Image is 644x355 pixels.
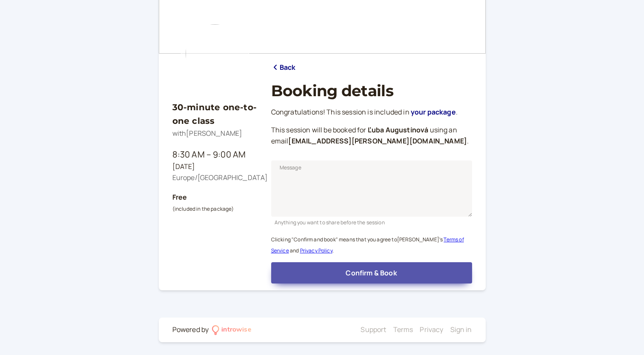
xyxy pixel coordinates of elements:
a: Privacy Policy [300,247,332,254]
p: Congratulations! This session is included in . [271,107,472,118]
a: Support [361,325,386,334]
span: with [PERSON_NAME] [172,129,243,138]
textarea: Message [271,160,472,217]
div: 8:30 AM – 9:00 AM [172,148,258,161]
button: Confirm & Book [271,262,472,283]
a: introwise [212,324,252,335]
div: Europe/[GEOGRAPHIC_DATA] [172,172,258,183]
a: Privacy [420,325,443,334]
b: [EMAIL_ADDRESS][PERSON_NAME][DOMAIN_NAME] [288,136,467,146]
div: Anything you want to share before the session [271,217,472,226]
small: (included in the package) [172,205,234,212]
div: [DATE] [172,161,258,172]
h1: Booking details [271,82,472,100]
a: Sign in [450,325,472,334]
small: Clicking "Confirm and book" means that you agree to [PERSON_NAME] ' s and . [271,236,464,254]
b: Ľuba Augustínová [368,125,429,135]
h3: 30-minute one-to-one class [172,100,258,128]
div: introwise [221,324,251,335]
div: Powered by [172,324,209,335]
a: Back [271,62,296,73]
a: Terms of Service [271,236,464,254]
span: Confirm & Book [346,268,397,278]
b: Free [172,192,187,202]
span: Message [280,163,301,172]
a: your package [411,107,456,117]
a: Terms [393,325,413,334]
p: This session will be booked for using an email . [271,125,472,147]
